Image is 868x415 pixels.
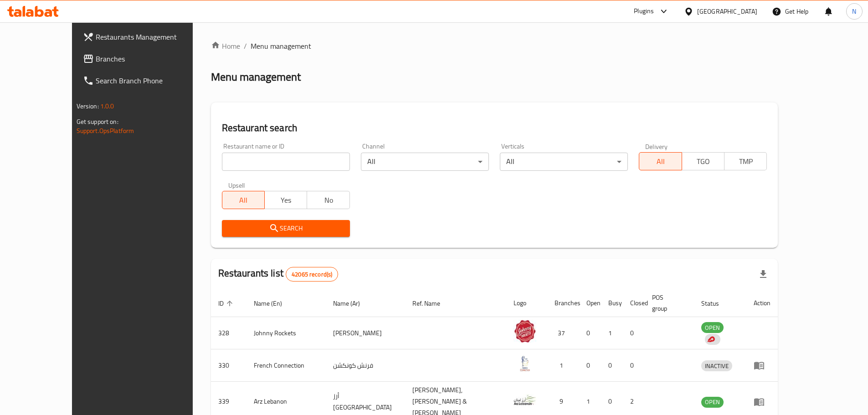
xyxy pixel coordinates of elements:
td: 0 [601,349,623,382]
td: فرنش كونكشن [326,349,405,382]
div: Plugins [634,6,654,17]
img: Arz Lebanon [514,389,536,411]
h2: Restaurants list [218,266,339,282]
span: OPEN [701,397,724,407]
nav: breadcrumb [211,41,778,51]
span: Branches [96,53,210,64]
th: Open [579,289,601,317]
span: INACTIVE [701,361,732,371]
div: Export file [752,263,774,285]
td: 0 [579,317,601,349]
div: Menu [754,360,770,371]
td: 37 [547,317,579,349]
th: Busy [601,289,623,317]
a: Home [211,41,240,51]
button: All [639,152,682,170]
span: Version: [77,100,99,112]
span: All [226,194,261,207]
span: 1.0.0 [100,100,114,112]
span: OPEN [701,323,724,333]
span: Ref. Name [412,298,452,309]
li: / [244,41,247,51]
div: OPEN [701,322,724,333]
a: Search Branch Phone [76,70,217,92]
a: Restaurants Management [76,26,217,48]
div: Menu [754,396,770,407]
label: Delivery [645,143,668,149]
td: [PERSON_NAME] [326,317,405,349]
span: TMP [728,155,763,168]
button: No [307,191,349,209]
td: French Connection [247,349,326,382]
button: TMP [724,152,767,170]
span: Name (En) [254,298,294,309]
label: Upsell [228,182,245,188]
span: Search [229,223,343,234]
div: INACTIVE [701,360,732,371]
span: Search Branch Phone [96,75,210,86]
div: [GEOGRAPHIC_DATA] [697,6,757,16]
a: Support.OpsPlatform [77,125,134,137]
span: Restaurants Management [96,31,210,42]
span: TGO [686,155,721,168]
td: 1 [601,317,623,349]
th: Logo [506,289,547,317]
img: Johnny Rockets [514,320,536,343]
td: Johnny Rockets [247,317,326,349]
span: Yes [268,194,303,207]
td: 1 [547,349,579,382]
div: All [500,153,628,171]
img: delivery hero logo [707,335,715,343]
a: Branches [76,48,217,70]
button: TGO [682,152,724,170]
div: Indicates that the vendor menu management has been moved to DH Catalog service [705,334,720,345]
span: Status [701,298,731,309]
button: All [222,191,265,209]
div: OPEN [701,397,724,408]
span: No [311,194,346,207]
img: French Connection [514,352,536,375]
td: 0 [623,317,645,349]
span: 42065 record(s) [286,270,338,279]
span: Menu management [251,41,311,51]
div: All [361,153,489,171]
button: Yes [264,191,307,209]
th: Branches [547,289,579,317]
td: 330 [211,349,247,382]
td: 328 [211,317,247,349]
input: Search for restaurant name or ID.. [222,153,350,171]
td: 0 [623,349,645,382]
th: Closed [623,289,645,317]
span: Get support on: [77,116,118,128]
span: ID [218,298,236,309]
span: All [643,155,678,168]
span: N [852,6,856,16]
button: Search [222,220,350,237]
div: Total records count [286,267,338,282]
td: 0 [579,349,601,382]
th: Action [746,289,778,317]
h2: Menu management [211,70,301,84]
span: POS group [652,292,683,314]
span: Name (Ar) [333,298,372,309]
h2: Restaurant search [222,121,767,135]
